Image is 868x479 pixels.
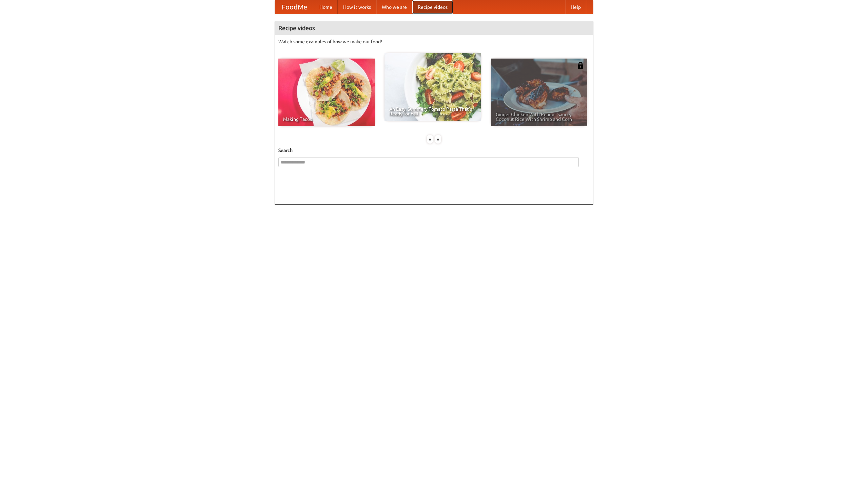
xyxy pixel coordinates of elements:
div: » [435,135,441,144]
a: FoodMe [275,0,314,14]
div: « [427,135,433,144]
a: Home [314,0,338,14]
h4: Recipe videos [275,21,593,35]
a: Who we are [376,0,412,14]
a: Making Tacos [278,59,375,126]
span: An Easy, Summery Tomato Pasta That's Ready for Fall [389,107,476,116]
h5: Search [278,147,590,154]
a: An Easy, Summery Tomato Pasta That's Ready for Fall [384,53,481,121]
a: Recipe videos [412,0,453,14]
img: 483408.png [577,62,584,69]
a: Help [565,0,586,14]
a: How it works [338,0,376,14]
span: Making Tacos [283,117,370,122]
p: Watch some examples of how we make our food! [278,38,590,45]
